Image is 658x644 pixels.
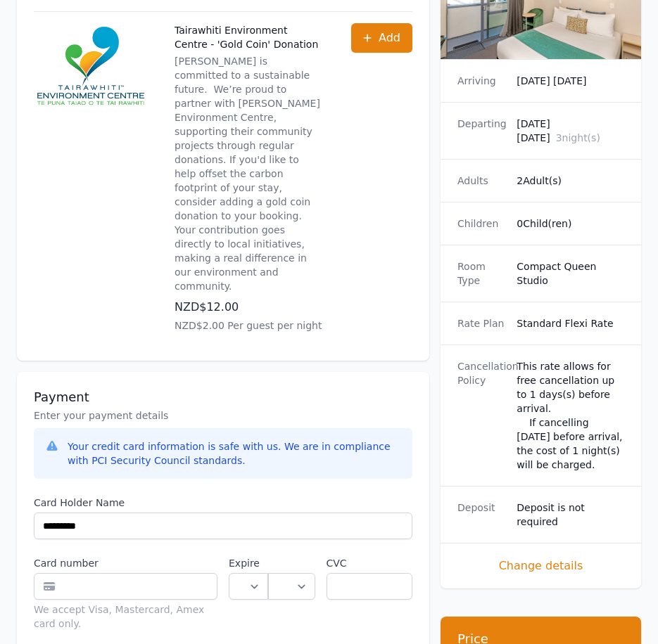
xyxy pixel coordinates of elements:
[457,174,505,188] dt: Adults
[517,117,624,145] dd: [DATE] [DATE]
[34,408,412,423] p: Enter your payment details
[517,74,624,88] dd: [DATE] [DATE]
[517,359,624,472] div: This rate allows for free cancellation up to 1 days(s) before arrival. If cancelling [DATE] befor...
[457,259,505,288] dt: Room Type
[457,359,505,472] dt: Cancellation Policy
[457,74,505,88] dt: Arriving
[175,318,323,333] p: NZD$2.00 Per guest per night
[379,30,400,46] span: Add
[34,23,146,108] img: Tairawhiti Environment Centre - 'Gold Coin' Donation
[517,316,624,330] dd: Standard Flexi Rate
[34,603,217,631] div: We accept Visa, Mastercard, Amex card only.
[457,117,505,145] dt: Departing
[457,316,505,330] dt: Rate Plan
[175,299,323,316] p: NZD$12.00
[34,389,412,406] h3: Payment
[457,558,624,574] span: Change details
[457,501,505,529] dt: Deposit
[517,501,624,529] dd: Deposit is not required
[34,496,412,510] label: Card Holder Name
[327,556,413,570] label: CVC
[68,439,401,468] div: Your credit card information is safe with us. We are in compliance with PCI Security Council stan...
[517,259,624,288] dd: Compact Queen Studio
[351,23,412,53] button: Add
[556,132,600,143] span: 3 night(s)
[175,54,323,293] p: [PERSON_NAME] is committed to a sustainable future. We’re proud to partner with [PERSON_NAME] Env...
[175,23,323,51] p: Tairawhiti Environment Centre - 'Gold Coin' Donation
[268,556,315,570] label: .
[457,217,505,231] dt: Children
[229,556,268,570] label: Expire
[517,217,624,231] dd: 0 Child(ren)
[517,174,624,188] dd: 2 Adult(s)
[34,556,217,570] label: Card number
